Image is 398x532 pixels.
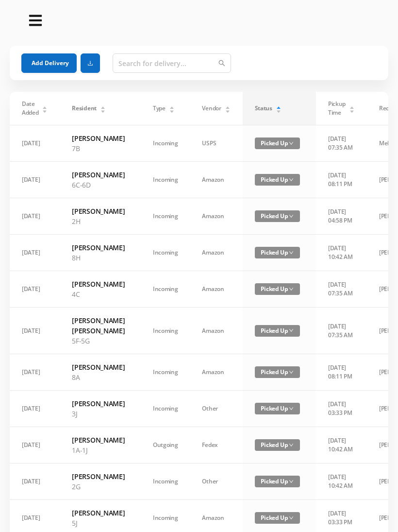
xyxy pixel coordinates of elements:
i: icon: caret-down [225,109,230,112]
td: [DATE] 10:42 AM [316,427,367,463]
td: [DATE] 07:35 AM [316,308,367,354]
p: 1A-1J [72,445,129,455]
div: Sort [276,105,282,111]
h6: [PERSON_NAME] [72,508,129,518]
p: 5J [72,518,129,528]
td: Incoming [141,354,190,391]
td: [DATE] 10:42 AM [316,463,367,500]
i: icon: down [289,214,294,219]
td: Other [190,463,242,500]
div: Sort [100,105,106,111]
i: icon: down [289,443,294,447]
span: Picked Up [255,137,300,149]
i: icon: caret-up [169,105,174,108]
h6: [PERSON_NAME] [PERSON_NAME] [72,315,129,336]
i: icon: down [289,250,294,255]
td: Fedex [190,427,242,463]
span: Picked Up [255,210,300,222]
span: Vendor [202,104,221,113]
i: icon: caret-up [100,105,105,108]
td: USPS [190,125,242,162]
span: Resident [72,104,97,113]
h6: [PERSON_NAME] [72,279,129,289]
td: [DATE] [10,354,60,391]
div: Sort [169,105,175,111]
span: Picked Up [255,366,300,378]
p: 4C [72,289,129,299]
button: icon: download [81,53,100,73]
td: Amazon [190,162,242,198]
i: icon: caret-up [42,105,48,108]
td: Other [190,391,242,427]
i: icon: down [289,177,294,182]
h6: [PERSON_NAME] [72,471,129,481]
td: Amazon [190,198,242,235]
i: icon: caret-up [276,105,281,108]
td: [DATE] 10:42 AM [316,235,367,271]
td: [DATE] [10,235,60,271]
h6: [PERSON_NAME] [72,170,129,180]
span: Picked Up [255,439,300,451]
td: [DATE] [10,463,60,500]
td: [DATE] [10,198,60,235]
td: [DATE] 08:11 PM [316,162,367,198]
i: icon: down [289,328,294,333]
h6: [PERSON_NAME] [72,362,129,372]
span: Picked Up [255,403,300,414]
input: Search for delivery... [113,53,231,73]
p: 8A [72,372,129,382]
i: icon: caret-down [42,109,48,112]
p: 3J [72,409,129,419]
span: Picked Up [255,283,300,295]
td: [DATE] [10,308,60,354]
span: Picked Up [255,174,300,186]
td: [DATE] [10,162,60,198]
td: Incoming [141,391,190,427]
td: [DATE] [10,271,60,308]
div: Sort [42,105,48,111]
p: 7B [72,143,129,154]
i: icon: down [289,141,294,146]
td: Amazon [190,271,242,308]
td: Amazon [190,354,242,391]
span: Status [255,104,272,113]
td: Incoming [141,125,190,162]
i: icon: down [289,287,294,292]
h6: [PERSON_NAME] [72,206,129,216]
i: icon: caret-up [349,105,354,108]
i: icon: down [289,406,294,411]
p: 2G [72,481,129,492]
td: [DATE] [10,427,60,463]
p: 8H [72,253,129,263]
td: Incoming [141,271,190,308]
td: Outgoing [141,427,190,463]
td: Incoming [141,162,190,198]
span: Date Added [22,100,39,117]
span: Picked Up [255,247,300,258]
i: icon: search [218,60,225,67]
i: icon: caret-down [100,109,105,112]
p: 5F-5G [72,336,129,346]
td: Amazon [190,235,242,271]
span: Picked Up [255,512,300,524]
td: Incoming [141,198,190,235]
td: Incoming [141,235,190,271]
td: [DATE] 07:35 AM [316,125,367,162]
i: icon: caret-down [349,109,354,112]
i: icon: down [289,370,294,375]
i: icon: caret-down [276,109,281,112]
i: icon: caret-up [225,105,230,108]
td: Incoming [141,308,190,354]
td: [DATE] [10,125,60,162]
div: Sort [225,105,231,111]
td: [DATE] 03:33 PM [316,391,367,427]
h6: [PERSON_NAME] [72,435,129,445]
i: icon: down [289,479,294,484]
i: icon: down [289,515,294,520]
span: Picked Up [255,325,300,337]
td: [DATE] 08:11 PM [316,354,367,391]
p: 6C-6D [72,180,129,190]
p: 2H [72,216,129,226]
td: Amazon [190,308,242,354]
h6: [PERSON_NAME] [72,398,129,409]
